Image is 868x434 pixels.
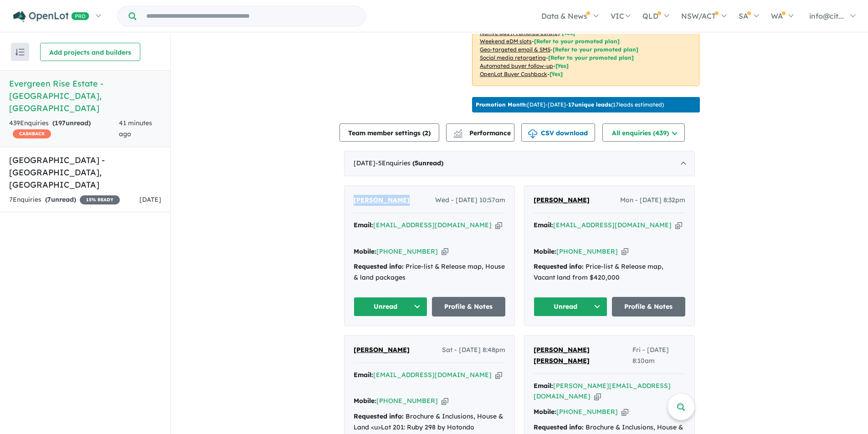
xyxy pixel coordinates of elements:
[354,346,410,354] span: [PERSON_NAME]
[621,247,628,256] button: Copy
[354,371,373,379] strong: Email:
[354,221,373,229] strong: Email:
[534,423,584,431] strong: Requested info:
[354,262,404,271] strong: Requested info:
[476,101,664,109] p: [DATE] - [DATE] - ( 17 leads estimated)
[548,54,634,61] span: [Refer to your promoted plan]
[354,261,505,283] div: Price-list & Release map, House & land packages
[534,382,553,390] strong: Email:
[556,247,618,255] a: [PHONE_NUMBER]
[446,123,514,142] button: Performance
[354,247,376,255] strong: Mobile:
[556,408,618,416] a: [PHONE_NUMBER]
[534,262,584,271] strong: Requested info:
[553,46,638,53] span: [Refer to your promoted plan]
[455,129,511,137] span: Performance
[354,412,404,420] strong: Requested info:
[476,101,527,108] b: Promotion Month:
[534,345,632,367] a: [PERSON_NAME] [PERSON_NAME]
[13,11,89,22] img: Openlot PRO Logo White
[612,297,686,317] a: Profile & Notes
[13,129,51,138] span: CASHBACK
[534,346,590,365] span: [PERSON_NAME] [PERSON_NAME]
[621,407,628,417] button: Copy
[354,397,376,405] strong: Mobile:
[139,195,161,204] span: [DATE]
[442,247,448,256] button: Copy
[55,119,66,127] span: 197
[442,345,505,356] span: Sat - [DATE] 8:48pm
[9,118,119,140] div: 439 Enquir ies
[435,195,505,206] span: Wed - [DATE] 10:57am
[480,71,547,77] u: OpenLot Buyer Cashback
[675,220,682,230] button: Copy
[550,71,563,77] span: [Yes]
[594,392,601,401] button: Copy
[534,261,685,283] div: Price-list & Release map, Vacant land from $420,000
[534,247,556,255] strong: Mobile:
[354,195,410,206] a: [PERSON_NAME]
[119,119,152,138] span: 41 minutes ago
[80,195,120,204] span: 15 % READY
[480,54,546,61] u: Social media retargeting
[354,196,410,204] span: [PERSON_NAME]
[495,370,502,380] button: Copy
[354,345,410,356] a: [PERSON_NAME]
[632,345,685,367] span: Fri - [DATE] 8:10am
[425,129,428,137] span: 2
[528,129,537,138] img: download icon
[376,247,438,255] a: [PHONE_NUMBER]
[555,62,569,69] span: [Yes]
[553,221,672,229] a: [EMAIL_ADDRESS][DOMAIN_NAME]
[453,132,462,138] img: bar-chart.svg
[521,123,595,142] button: CSV download
[534,195,590,206] a: [PERSON_NAME]
[432,297,506,317] a: Profile & Notes
[138,6,363,26] input: Try estate name, suburb, builder or developer
[534,408,556,416] strong: Mobile:
[480,38,532,45] u: Weekend eDM slots
[376,397,438,405] a: [PHONE_NUMBER]
[809,11,844,20] span: info@cit...
[52,119,91,127] strong: ( unread)
[534,38,620,45] span: [Refer to your promoted plan]
[534,221,553,229] strong: Email:
[412,159,443,167] strong: ( unread)
[344,151,695,176] div: [DATE]
[9,77,161,114] h5: Evergreen Rise Estate - [GEOGRAPHIC_DATA] , [GEOGRAPHIC_DATA]
[339,123,439,142] button: Team member settings (2)
[568,101,611,108] b: 17 unique leads
[354,297,427,317] button: Unread
[534,196,590,204] span: [PERSON_NAME]
[480,46,550,53] u: Geo-targeted email & SMS
[9,154,161,191] h5: [GEOGRAPHIC_DATA] - [GEOGRAPHIC_DATA] , [GEOGRAPHIC_DATA]
[534,297,607,317] button: Unread
[373,221,492,229] a: [EMAIL_ADDRESS][DOMAIN_NAME]
[47,195,51,204] span: 7
[415,159,418,167] span: 5
[480,62,553,69] u: Automated buyer follow-up
[495,220,502,230] button: Copy
[534,382,671,401] a: [PERSON_NAME][EMAIL_ADDRESS][DOMAIN_NAME]
[40,43,140,61] button: Add projects and builders
[454,129,462,134] img: line-chart.svg
[373,371,492,379] a: [EMAIL_ADDRESS][DOMAIN_NAME]
[620,195,685,206] span: Mon - [DATE] 8:32pm
[15,49,25,56] img: sort.svg
[375,159,443,167] span: - 5 Enquir ies
[45,195,76,204] strong: ( unread)
[442,396,448,406] button: Copy
[9,194,120,205] div: 7 Enquir ies
[602,123,685,142] button: All enquiries (439)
